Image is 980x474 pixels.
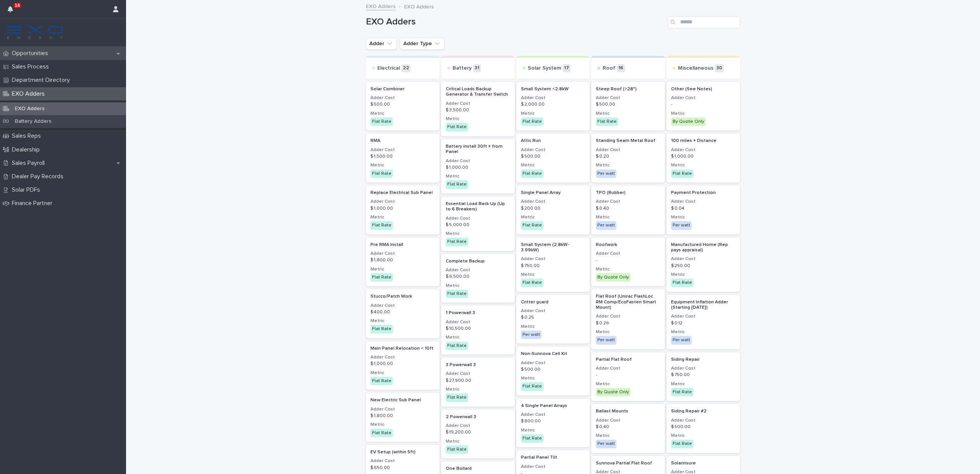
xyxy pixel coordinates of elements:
[446,430,510,435] p: $ 19,200.00
[370,199,435,205] h3: Adder Cost
[521,412,585,418] h3: Adder Cost
[521,300,585,305] p: Critter guard
[596,199,660,205] h3: Adder Cost
[377,65,400,72] p: Electrical
[668,16,740,28] input: Search
[596,372,660,378] p: -
[516,186,590,235] a: Single Panel ArrayAdder Cost$ 200.00MetricFlat Rate
[446,116,510,122] h3: Metric
[671,329,736,335] h3: Metric
[366,82,440,131] a: Solar CombinerAdder Cost$ 500.00MetricFlat Rate
[370,221,393,230] div: Flat Rate
[370,214,435,220] h3: Metric
[666,238,740,292] a: Manufactured Home (Rep pays appraisal)Adder Cost$ 250.00MetricFlat Rate
[9,106,51,112] p: EXO Adders
[370,242,435,248] p: Pre RMA Install
[441,197,515,251] a: Essential Load Back Up (Up to 6 Breakers)Adder Cost$ 5,000.00MetricFlat Rate
[521,111,585,117] h3: Metric
[596,221,616,230] div: Per watt
[446,267,510,273] h3: Adder Cost
[671,272,736,278] h3: Metric
[446,231,510,237] h3: Metric
[370,354,435,360] h3: Adder Cost
[521,263,585,269] p: $ 750.00
[596,424,660,430] p: $ 0.40
[617,64,625,72] p: 16
[441,358,515,407] a: 3 Powerwall 3Adder Cost$ 27,900.00MetricFlat Rate
[521,360,585,366] h3: Adder Cost
[596,86,660,92] p: Steep Roof (>28°)
[671,138,736,143] p: 100 miles + Distance
[521,382,543,391] div: Flat Rate
[671,417,736,424] h3: Adder Cost
[671,117,706,126] div: By Quote Only
[596,214,660,220] h3: Metric
[6,25,64,40] img: FKS5r6ZBThi8E5hshIGi
[516,82,590,131] a: Small System <2.8kWAdder Cost$ 2,000.00MetricFlat Rate
[671,214,736,220] h3: Metric
[9,63,55,70] p: Sales Process
[401,64,411,72] p: 22
[671,162,736,168] h3: Metric
[8,5,18,18] div: 14
[370,111,435,117] h3: Metric
[9,146,46,153] p: Dealership
[446,290,468,298] div: Flat Rate
[516,134,590,182] a: Attic RunAdder Cost$ 500.00MetricFlat Rate
[441,139,515,194] a: Battery install 30ft + from PanelAdder Cost$ 1,000.00MetricFlat Rate
[715,64,724,72] p: 30
[521,315,585,320] p: $ 0.25
[446,319,510,325] h3: Adder Cost
[366,16,665,28] h1: EXO Adders
[366,238,440,287] a: Pre RMA InstallAdder Cost$ 1,800.00MetricFlat Rate
[596,417,660,424] h3: Adder Cost
[666,82,740,131] a: Other (See Notes)Adder Cost-MetricBy Quote Only
[446,238,468,246] div: Flat Rate
[370,251,435,257] h3: Adder Cost
[366,2,396,10] a: EXO Adders
[521,272,585,278] h3: Metric
[671,279,694,287] div: Flat Rate
[521,464,585,470] h3: Adder Cost
[473,64,481,72] p: 31
[370,86,435,92] p: Solar Combiner
[9,90,51,98] p: EXO Adders
[446,342,468,350] div: Flat Rate
[671,372,736,378] p: $ 750.00
[596,147,660,153] h3: Adder Cost
[521,86,585,92] p: Small System <2.8kW
[366,289,440,338] a: Stucco/Patch WorkAdder Cost$ 400.00MetricFlat Rate
[596,440,616,448] div: Per watt
[591,134,665,182] a: Standing Seam Metal RoofAdder Cost$ 0.20MetricPer watt
[596,154,660,159] p: $ 0.20
[446,274,510,279] p: $ 6,500.00
[678,65,713,72] p: Miscellaneous
[521,331,542,339] div: Per watt
[370,162,435,168] h3: Metric
[446,362,510,368] p: 3 Powerwall 3
[370,465,435,471] p: $ 650.00
[521,95,585,101] h3: Adder Cost
[521,242,585,253] p: Small System (2.8kW-3.99kW)
[521,162,585,168] h3: Metric
[370,117,393,126] div: Flat Rate
[666,404,740,453] a: Siding Repair #2Adder Cost$ 500.00MetricFlat Rate
[671,300,736,311] p: Equipment Inflation Adder (Starting [DATE])
[370,346,435,351] p: Main Panel Relocation < 10ft
[596,336,616,344] div: Per watt
[671,321,736,326] p: $ 0.12
[596,257,660,263] p: -
[370,147,435,153] h3: Adder Cost
[446,423,510,429] h3: Adder Cost
[596,266,660,272] h3: Metric
[370,190,435,195] p: Replace Electrical Sub Panel
[453,65,472,72] p: Battery
[370,206,435,211] p: $ 1,000.00
[370,361,435,366] p: $ 1,000.00
[516,295,590,344] a: Critter guardAdder Cost$ 0.25MetricPer watt
[446,283,510,289] h3: Metric
[671,433,736,439] h3: Metric
[370,303,435,309] h3: Adder Cost
[9,200,58,207] p: Finance Partner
